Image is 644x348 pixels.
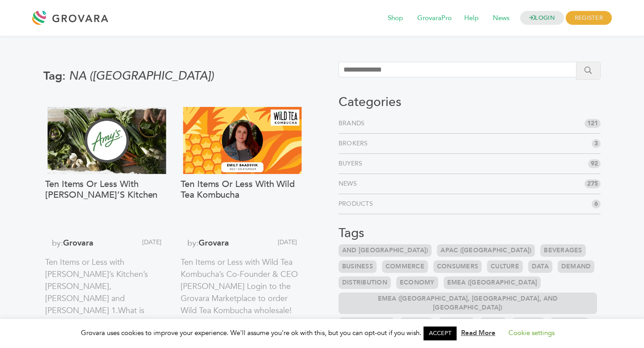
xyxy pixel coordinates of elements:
a: News [487,13,516,23]
span: 92 [588,159,601,168]
span: Shop [381,10,409,27]
a: Economy [396,276,438,289]
a: Ten Items or Less with Wild Tea Kombucha [181,179,304,233]
span: Tag [43,68,69,84]
span: NA ([GEOGRAPHIC_DATA]) [69,68,214,84]
a: Food [480,318,507,330]
a: Global [512,318,545,330]
span: by: [45,237,108,249]
a: Brands [339,119,369,128]
a: and [GEOGRAPHIC_DATA]) [339,244,432,257]
span: Grovara uses cookies to improve your experience. We'll assume you're ok with this, but you can op... [81,328,563,337]
a: News [339,179,360,188]
a: Business [339,260,377,273]
span: [DATE] [108,237,168,249]
a: ACCEPT [424,327,457,340]
h3: Tags [339,226,601,241]
span: Help [458,10,485,27]
a: Culture [487,260,523,273]
a: Finance [438,318,475,330]
span: News [487,10,516,27]
a: EMEA ([GEOGRAPHIC_DATA] [444,276,541,289]
a: Export [400,318,433,330]
a: Products [339,199,377,208]
a: Brokers [339,139,372,148]
span: GrovaraPro [411,10,458,27]
a: LOGIN [520,11,564,25]
span: 3 [592,139,601,148]
a: Help [458,13,485,23]
span: REGISTER [566,11,612,25]
a: Distribution [339,276,391,289]
a: Beverages [540,244,585,257]
a: Grovara [199,238,229,249]
span: [DATE] [243,237,304,249]
a: Buyers [339,159,366,168]
span: 275 [585,179,601,188]
a: Cookie settings [508,328,555,337]
a: Ten Items or Less with [PERSON_NAME]’s Kitchen [45,179,168,233]
a: APAC ([GEOGRAPHIC_DATA]) [437,244,535,257]
a: Read More [461,328,496,337]
span: by: [181,237,243,249]
a: EMEA ([GEOGRAPHIC_DATA], [GEOGRAPHIC_DATA], and [GEOGRAPHIC_DATA]) [339,293,597,314]
a: Grocery [550,318,589,330]
a: Data [528,260,552,273]
span: 121 [585,119,601,128]
a: Shop [381,13,409,23]
a: Environment [339,318,394,330]
a: Commerce [382,260,428,273]
a: GrovaraPro [411,13,458,23]
a: Consumers [433,260,482,273]
a: Grovara [63,238,93,249]
h3: Categories [339,95,601,110]
span: 6 [592,199,601,208]
a: Demand [558,260,595,273]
